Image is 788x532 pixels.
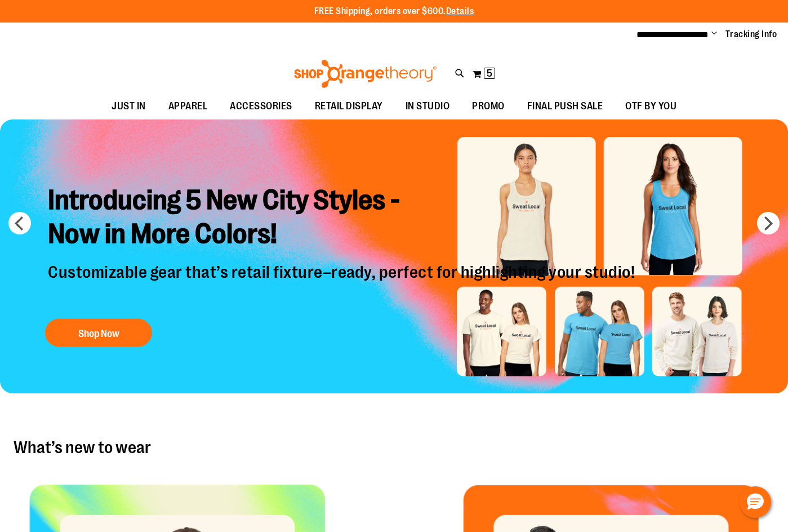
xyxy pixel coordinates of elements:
[100,94,157,119] a: JUST IN
[394,94,461,119] a: IN STUDIO
[740,486,771,518] button: Hello, have a question? Let’s chat.
[625,94,676,119] span: OTF BY YOU
[446,6,474,16] a: Details
[472,94,505,119] span: PROMO
[39,174,646,352] a: Introducing 5 New City Styles -Now in More Colors! Customizable gear that’s retail fixture–ready,...
[516,94,615,119] a: FINAL PUSH SALE
[292,60,438,88] img: Shop Orangetheory
[219,94,304,119] a: ACCESSORIES
[14,438,774,456] h2: What’s new to wear
[314,5,474,18] p: FREE Shipping, orders over $600.
[112,94,146,119] span: JUST IN
[527,94,603,119] span: FINAL PUSH SALE
[45,318,152,347] button: Shop Now
[168,94,208,119] span: APPAREL
[711,29,717,40] button: Account menu
[8,212,31,234] button: prev
[304,94,394,119] a: RETAIL DISPLAY
[39,261,646,307] p: Customizable gear that’s retail fixture–ready, perfect for highlighting your studio!
[157,94,219,119] a: APPAREL
[39,174,646,261] h2: Introducing 5 New City Styles - Now in More Colors!
[406,94,450,119] span: IN STUDIO
[230,94,292,119] span: ACCESSORIES
[725,28,777,41] a: Tracking Info
[757,212,780,234] button: next
[315,94,383,119] span: RETAIL DISPLAY
[614,94,688,119] a: OTF BY YOU
[461,94,516,119] a: PROMO
[487,68,492,79] span: 5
